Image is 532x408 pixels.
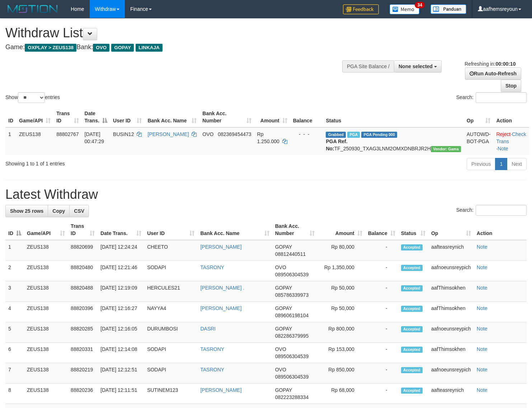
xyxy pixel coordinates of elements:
[428,261,474,281] td: aafnoeunsreypich
[5,92,60,103] label: Show entries
[275,305,292,311] span: GOPAY
[68,363,98,384] td: 88820219
[68,322,98,343] td: 88820285
[144,343,197,363] td: SODAPI
[342,60,394,72] div: PGA Site Balance /
[401,265,423,271] span: Accepted
[428,322,474,343] td: aafnoeunsreypich
[197,220,272,240] th: Bank Acc. Name: activate to sort column ascending
[428,281,474,302] td: aafThimsokhen
[275,333,309,339] span: Copy 082286379995 to clipboard
[365,322,398,343] td: -
[5,187,527,202] h1: Latest Withdraw
[501,80,521,92] a: Stop
[476,205,527,216] input: Search:
[365,343,398,363] td: -
[477,326,488,332] a: Note
[398,220,428,240] th: Status: activate to sort column ascending
[98,322,144,343] td: [DATE] 12:16:05
[5,220,24,240] th: ID: activate to sort column descending
[431,146,461,152] span: Vendor URL: https://trx31.1velocity.biz
[456,205,527,216] label: Search:
[290,107,323,127] th: Balance
[275,326,292,332] span: GOPAY
[275,272,309,277] span: Copy 089506304539 to clipboard
[68,302,98,322] td: 88820396
[477,264,488,270] a: Note
[493,107,529,127] th: Action
[275,353,309,359] span: Copy 089506304539 to clipboard
[317,220,365,240] th: Amount: activate to sort column ascending
[326,139,347,151] b: PGA Ref. No:
[24,322,68,343] td: ZEUS138
[68,261,98,281] td: 88820480
[465,67,521,80] a: Run Auto-Refresh
[200,367,224,372] a: TASRONY
[317,261,365,281] td: Rp 1,350,000
[5,4,60,14] img: MOTION_logo.png
[5,127,16,155] td: 1
[365,220,398,240] th: Balance: activate to sort column ascending
[5,26,348,40] h1: Withdraw List
[5,157,216,167] div: Showing 1 to 1 of 1 entries
[293,131,320,138] div: - - -
[317,302,365,322] td: Rp 50,000
[18,92,45,103] select: Showentries
[144,240,197,261] td: CHEETO
[428,240,474,261] td: aafteasreynich
[16,107,53,127] th: Game/API: activate to sort column ascending
[272,220,317,240] th: Bank Acc. Number: activate to sort column ascending
[415,2,424,8] span: 34
[401,388,423,394] span: Accepted
[98,384,144,404] td: [DATE] 12:11:51
[428,363,474,384] td: aafnoeunsreypich
[5,302,24,322] td: 4
[401,306,423,312] span: Accepted
[5,240,24,261] td: 1
[365,240,398,261] td: -
[144,384,197,404] td: SUTINEM123
[5,363,24,384] td: 7
[493,127,529,155] td: · ·
[275,285,292,291] span: GOPAY
[365,384,398,404] td: -
[317,343,365,363] td: Rp 153,000
[53,107,81,127] th: Trans ID: activate to sort column ascending
[147,131,189,137] a: [PERSON_NAME]
[98,220,144,240] th: Date Trans.: activate to sort column ascending
[456,92,527,103] label: Search:
[401,326,423,332] span: Accepted
[69,205,89,217] a: CSV
[323,127,463,155] td: TF_250930_TXAG3LNM2OMXDNBRJR2H
[474,220,527,240] th: Action
[477,367,488,372] a: Note
[5,107,16,127] th: ID
[428,302,474,322] td: aafThimsokhen
[323,107,463,127] th: Status
[5,261,24,281] td: 2
[275,244,292,250] span: GOPAY
[202,131,213,137] span: OVO
[82,107,110,127] th: Date Trans.: activate to sort column descending
[477,387,488,393] a: Note
[495,158,507,170] a: 1
[24,281,68,302] td: ZEUS138
[218,131,251,137] span: Copy 082369454473 to clipboard
[144,363,197,384] td: SODAPI
[144,281,197,302] td: HERCULES21
[275,374,309,380] span: Copy 089506304539 to clipboard
[24,343,68,363] td: ZEUS138
[93,44,109,52] span: OVO
[24,220,68,240] th: Game/API: activate to sort column ascending
[428,220,474,240] th: Op: activate to sort column ascending
[317,281,365,302] td: Rp 50,000
[275,313,309,318] span: Copy 089606198104 to clipboard
[476,92,527,103] input: Search:
[275,292,309,298] span: Copy 085786339973 to clipboard
[98,363,144,384] td: [DATE] 12:12:51
[428,384,474,404] td: aafteasreynich
[24,302,68,322] td: ZEUS138
[113,131,134,137] span: BUSIN12
[48,205,70,217] a: Copy
[365,302,398,322] td: -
